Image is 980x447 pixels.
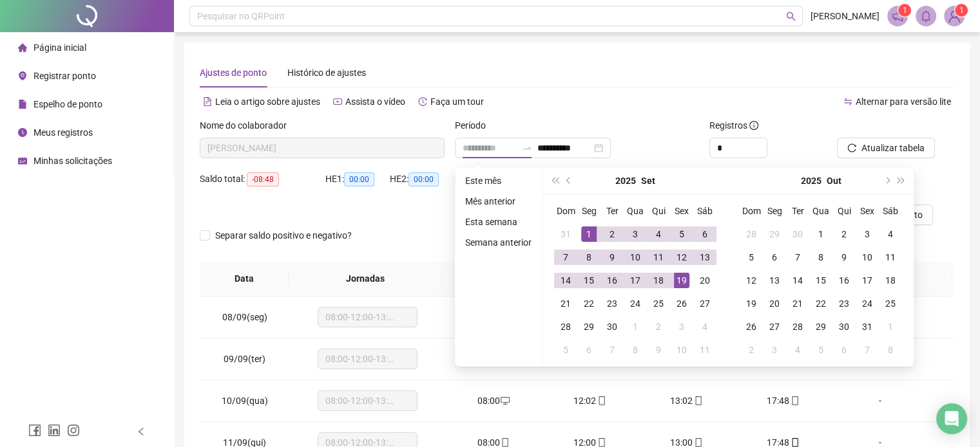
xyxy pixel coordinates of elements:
[554,338,577,361] td: 2025-10-05
[740,223,763,246] td: 2025-09-28
[600,223,624,246] td: 2025-09-02
[628,296,643,311] div: 24
[674,273,689,288] div: 19
[460,194,537,209] li: Mês anterior
[693,223,716,246] td: 2025-09-06
[18,100,27,109] span: file
[813,319,829,334] div: 29
[581,296,597,311] div: 22
[48,424,61,437] span: linkedin
[860,319,875,334] div: 31
[841,394,918,408] div: -
[554,292,577,315] td: 2025-09-21
[390,172,454,187] div: HE 2:
[600,269,624,292] td: 2025-09-16
[920,10,932,22] span: bell
[856,96,951,107] span: Alternar para versão lite
[200,172,325,187] div: Saldo total:
[740,315,763,338] td: 2025-10-26
[709,118,758,132] span: Registros
[522,143,532,153] span: to
[763,292,786,315] td: 2025-10-20
[879,292,902,315] td: 2025-10-25
[790,226,805,242] div: 30
[674,296,689,311] div: 26
[499,396,510,405] span: desktop
[767,273,782,288] div: 13
[647,199,670,223] th: Qui
[740,292,763,315] td: 2025-10-19
[811,9,879,23] span: [PERSON_NAME]
[801,168,821,194] button: year panel
[832,246,856,269] td: 2025-10-09
[558,296,573,311] div: 21
[651,226,666,242] div: 4
[577,315,600,338] td: 2025-09-29
[651,296,666,311] div: 25
[624,199,647,223] th: Qua
[577,269,600,292] td: 2025-09-15
[137,427,146,436] span: left
[697,226,713,242] div: 6
[628,226,643,242] div: 3
[554,269,577,292] td: 2025-09-14
[883,342,898,358] div: 8
[879,315,902,338] td: 2025-11-01
[333,97,342,106] span: youtube
[222,312,267,322] span: 08/09(seg)
[693,269,716,292] td: 2025-09-20
[786,338,809,361] td: 2025-11-04
[624,269,647,292] td: 2025-09-17
[628,319,643,334] div: 1
[670,269,693,292] td: 2025-09-19
[832,338,856,361] td: 2025-11-06
[860,273,875,288] div: 17
[200,261,289,296] th: Data
[836,250,852,265] div: 9
[767,226,782,242] div: 29
[790,342,805,358] div: 4
[325,307,410,327] span: 08:00-12:00-13:00-17:48
[558,319,573,334] div: 28
[554,315,577,338] td: 2025-09-28
[651,319,666,334] div: 2
[647,223,670,246] td: 2025-09-04
[767,250,782,265] div: 6
[744,342,759,358] div: 2
[670,338,693,361] td: 2025-10-10
[554,223,577,246] td: 2025-08-31
[455,118,494,132] label: Período
[883,273,898,288] div: 18
[693,338,716,361] td: 2025-10-11
[813,250,829,265] div: 8
[552,394,628,408] div: 12:02
[647,246,670,269] td: 2025-09-11
[856,315,879,338] td: 2025-10-31
[813,342,829,358] div: 5
[624,292,647,315] td: 2025-09-24
[674,342,689,358] div: 10
[18,71,27,80] span: environment
[203,97,212,106] span: file-text
[596,396,606,405] span: mobile
[767,296,782,311] div: 20
[581,319,597,334] div: 29
[860,296,875,311] div: 24
[789,438,800,447] span: mobile
[945,6,964,26] img: 95012
[345,96,405,107] span: Assista o vídeo
[767,342,782,358] div: 3
[697,273,713,288] div: 20
[767,319,782,334] div: 27
[34,127,93,138] span: Meus registros
[892,10,903,22] span: notification
[843,97,852,106] span: swap
[647,269,670,292] td: 2025-09-18
[670,315,693,338] td: 2025-10-03
[903,6,907,15] span: 1
[442,261,537,296] th: Entrada 1
[763,223,786,246] td: 2025-09-29
[936,403,967,434] div: Open Intercom Messenger
[697,319,713,334] div: 4
[693,292,716,315] td: 2025-09-27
